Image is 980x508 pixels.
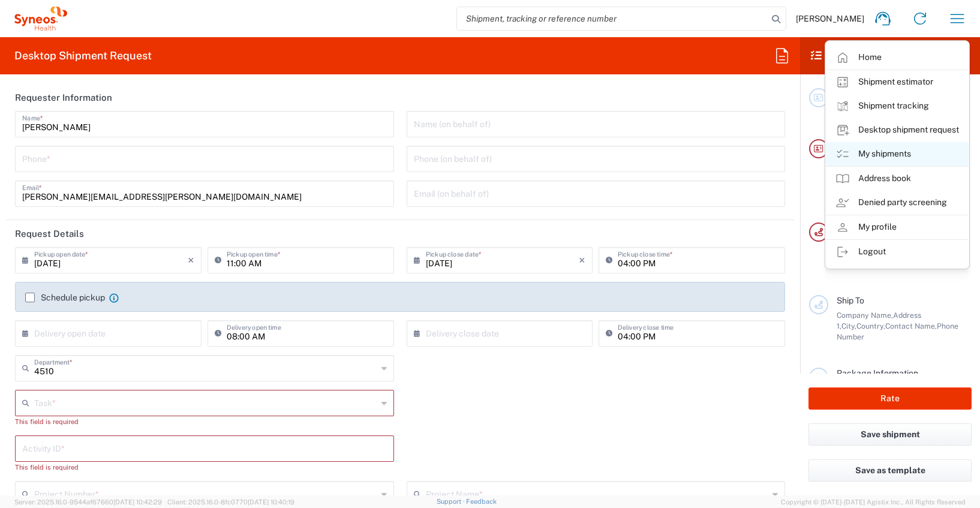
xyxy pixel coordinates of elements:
span: Ship To [837,296,864,305]
span: Client: 2025.16.0-8fc0770 [167,498,294,506]
h2: Shipment Checklist [811,49,929,63]
a: Shipment estimator [826,70,969,94]
h2: Request Details [15,228,84,240]
a: Support [437,498,467,505]
span: Copyright © [DATE]-[DATE] Agistix Inc., All Rights Reserved [781,497,966,507]
span: Package Information [837,368,918,378]
h2: Desktop Shipment Request [14,49,152,63]
a: My profile [826,215,969,239]
button: Save shipment [808,423,972,446]
span: [PERSON_NAME] [796,13,864,24]
span: Country, [856,321,885,330]
span: Server: 2025.16.0-9544af67660 [14,498,162,506]
label: Schedule pickup [25,293,105,302]
div: This field is required [15,416,394,427]
i: × [579,251,585,270]
i: × [188,251,194,270]
span: Contact Name, [885,321,937,330]
a: My shipments [826,142,969,166]
input: Shipment, tracking or reference number [457,7,768,30]
div: This field is required [15,462,394,473]
a: Home [826,46,969,70]
a: Denied party screening [826,191,969,215]
span: [DATE] 10:42:29 [113,498,162,506]
h2: Requester Information [15,92,112,104]
span: Company Name, [837,311,893,320]
a: Address book [826,167,969,191]
button: Save as template [808,459,972,482]
button: Rate [808,387,972,410]
span: [DATE] 10:40:19 [248,498,294,506]
a: Shipment tracking [826,94,969,118]
a: Feedback [466,498,497,505]
a: Desktop shipment request [826,118,969,142]
span: City, [841,321,856,330]
a: Logout [826,240,969,264]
